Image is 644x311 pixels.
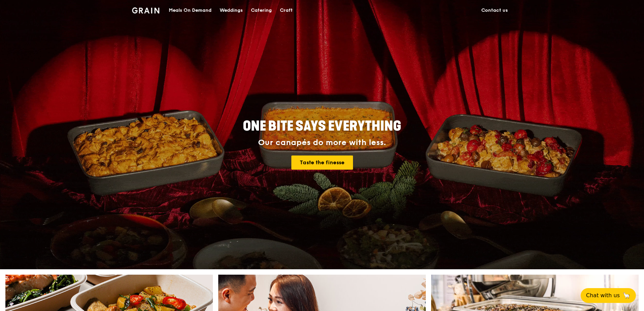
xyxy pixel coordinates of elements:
[586,291,620,300] span: Chat with us
[280,0,293,21] div: Craft
[216,0,247,21] a: Weddings
[251,0,272,21] div: Catering
[477,0,512,21] a: Contact us
[243,118,401,134] span: ONE BITE SAYS EVERYTHING
[169,0,212,21] div: Meals On Demand
[276,0,297,21] a: Craft
[201,138,443,147] div: Our canapés do more with less.
[247,0,276,21] a: Catering
[132,7,159,13] img: Grain
[581,288,636,303] button: Chat with us🦙
[220,0,243,21] div: Weddings
[622,291,631,300] span: 🦙
[291,155,353,170] a: Taste the finesse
